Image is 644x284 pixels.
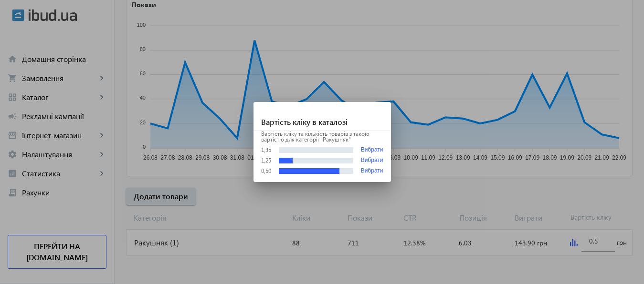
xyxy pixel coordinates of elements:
[261,131,383,142] p: Вартість кліку та кількість товарів з такою вартістю для категорії "Ракушняк"
[361,146,383,153] button: Вибрати
[361,168,383,174] button: Вибрати
[253,102,391,131] h1: Вартість кліку в каталозі
[261,158,271,163] div: 1,25
[361,157,383,164] button: Вибрати
[261,168,271,174] div: 0,50
[261,147,271,153] div: 1,35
